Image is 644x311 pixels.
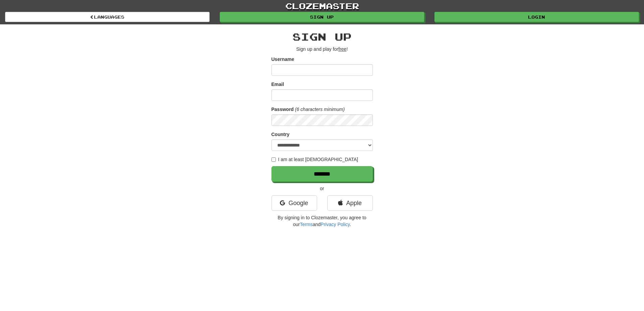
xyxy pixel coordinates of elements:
[271,46,373,52] p: Sign up and play for !
[434,12,639,22] a: Login
[5,12,210,22] a: Languages
[300,222,313,227] a: Terms
[271,185,373,192] p: or
[271,214,373,228] p: By signing in to Clozemaster, you agree to our and .
[320,222,350,227] a: Privacy Policy
[327,195,373,211] a: Apple
[271,81,284,88] label: Email
[271,56,294,63] label: Username
[220,12,424,22] a: Sign up
[338,46,347,52] u: free
[271,31,373,42] h2: Sign up
[271,195,317,211] a: Google
[271,156,358,163] label: I am at least [DEMOGRAPHIC_DATA]
[271,131,290,138] label: Country
[271,106,294,113] label: Password
[271,157,276,162] input: I am at least [DEMOGRAPHIC_DATA]
[295,107,345,112] em: (6 characters minimum)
